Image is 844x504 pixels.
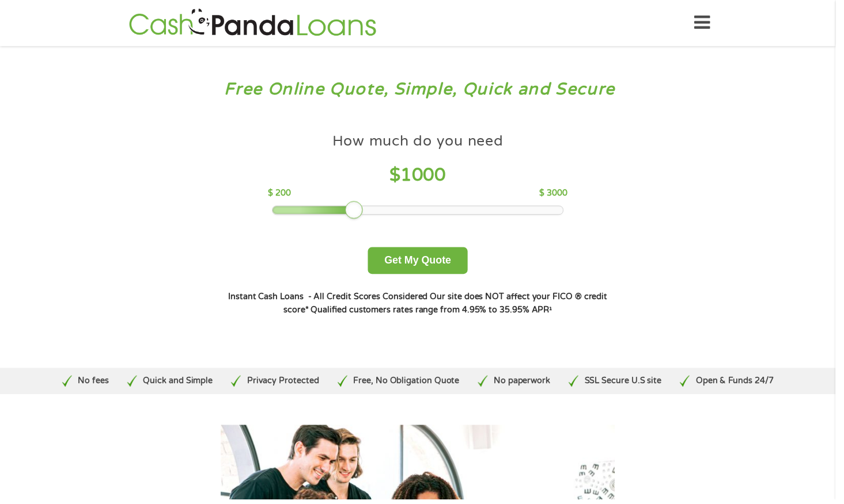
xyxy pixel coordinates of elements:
[145,379,215,391] p: Quick and Simple
[404,166,451,188] span: 1000
[336,133,509,152] h4: How much do you need
[79,379,110,391] p: No fees
[591,379,668,391] p: SSL Secure U.S site
[314,308,558,318] strong: Qualified customers rates range from 4.95% to 35.95% APR¹
[357,379,464,391] p: Free, No Obligation Quote
[372,250,472,277] button: Get My Quote
[499,379,556,391] p: No paperwork
[286,295,614,318] strong: Our site does NOT affect your FICO ® credit score*
[271,189,294,201] p: $ 200
[33,80,811,101] h3: Free Online Quote, Simple, Quick and Secure
[127,7,384,40] img: GetLoanNow Logo
[271,165,573,189] h4: $
[230,295,432,304] strong: Instant Cash Loans - All Credit Scores Considered
[249,379,322,391] p: Privacy Protected
[703,379,781,391] p: Open & Funds 24/7
[545,189,573,201] p: $ 3000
